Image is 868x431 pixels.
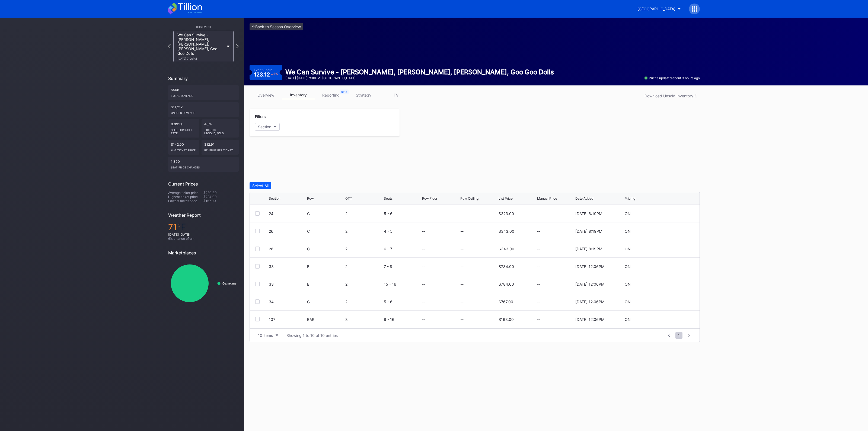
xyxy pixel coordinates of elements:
div: $343.00 [499,247,514,251]
div: 2 [345,247,382,251]
div: $784.00 [499,264,514,269]
div: 2 % [273,72,278,75]
div: 5 - 6 [384,211,421,216]
div: Lowest ticket price [168,199,203,203]
div: 2 [345,264,382,269]
div: Select All [252,183,269,188]
div: Prices updated about 3 hours ago [644,76,700,80]
a: overview [250,91,282,99]
div: -- [422,229,425,234]
div: Pricing [625,196,635,200]
div: -- [422,247,425,251]
div: [DATE] 12:06PM [575,299,604,304]
div: -- [422,264,425,269]
div: 26 [269,247,306,251]
div: [DATE] [DATE] 7:00PM | [GEOGRAPHIC_DATA] [285,76,554,80]
div: [DATE] [DATE] [168,232,239,237]
div: 9 - 16 [384,317,421,322]
div: 6 - 7 [384,247,421,251]
div: -- [460,282,464,286]
div: -- [460,211,464,216]
div: -- [537,247,574,251]
a: reporting [315,91,347,99]
div: 34 [269,299,306,304]
div: [DATE] 7:00PM [177,57,224,60]
div: -- [422,299,425,304]
div: -- [537,264,574,269]
a: inventory [282,91,315,99]
a: TV [380,91,412,99]
div: Row Floor [422,196,437,200]
div: C [307,299,344,304]
div: Sell Through Rate [171,126,197,135]
button: Select All [250,182,271,189]
div: $157.00 [203,199,239,203]
div: -- [422,317,425,322]
div: [DATE] 12:06PM [575,317,604,322]
div: Filters [255,114,394,119]
div: 5 - 6 [384,299,421,304]
div: 2 [345,211,382,216]
div: 26 [269,229,306,234]
div: $568 [168,85,239,100]
svg: Chart title [168,260,239,307]
div: seat price changes [171,164,236,169]
div: -- [460,299,464,304]
button: 10 items [255,332,281,339]
div: We Can Survive - [PERSON_NAME], [PERSON_NAME], [PERSON_NAME], Goo Goo Dolls [177,33,224,60]
div: Section [269,196,280,200]
div: -- [537,211,574,216]
div: -- [460,247,464,251]
div: Tickets Unsold/Sold [204,126,236,135]
div: Manual Price [537,196,557,200]
div: Revenue per ticket [204,146,236,152]
div: -- [537,229,574,234]
div: 2 [345,282,382,286]
div: ON [625,299,631,304]
div: 71 [168,222,239,232]
div: ON [625,282,631,286]
div: Avg ticket price [171,146,197,152]
div: We Can Survive - [PERSON_NAME], [PERSON_NAME], [PERSON_NAME], Goo Goo Dolls [285,68,554,76]
div: 24 [269,211,306,216]
div: $323.00 [499,211,514,216]
div: Total Revenue [171,92,236,97]
div: C [307,211,344,216]
text: Gametime [222,282,237,285]
div: $784.00 [203,195,239,199]
div: 6 % chance of rain [168,237,239,241]
div: 10 items [258,333,273,338]
div: ON [625,229,631,234]
div: Section [258,124,271,129]
div: [DATE] 12:06PM [575,264,604,269]
button: Download Unsold Inventory [642,92,700,100]
div: 33 [269,282,306,286]
div: $280.30 [203,191,239,195]
div: 8 [345,317,382,322]
div: $784.00 [499,282,514,286]
div: Seats [384,196,392,200]
button: Section [255,123,280,131]
div: List Price [499,196,513,200]
div: -- [460,317,464,322]
div: [DATE] 8:19PM [575,229,602,234]
div: Download Unsold Inventory [644,94,697,98]
div: $343.00 [499,229,514,234]
div: 123.12 [254,72,278,77]
div: 7 - 8 [384,264,421,269]
div: 4 - 5 [384,229,421,234]
span: ℉ [177,222,186,232]
div: -- [537,317,574,322]
div: 2 [345,299,382,304]
div: -- [537,299,574,304]
div: Current Prices [168,181,239,187]
div: $12.91 [202,140,239,155]
span: 1 [675,332,682,339]
button: [GEOGRAPHIC_DATA] [633,4,685,14]
a: <-Back to Season Overview [250,23,303,30]
div: Row Ceiling [460,196,478,200]
div: Summary [168,76,239,81]
div: [DATE] 8:19PM [575,211,602,216]
div: 40/4 [202,119,239,138]
div: [DATE] 12:06PM [575,282,604,286]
